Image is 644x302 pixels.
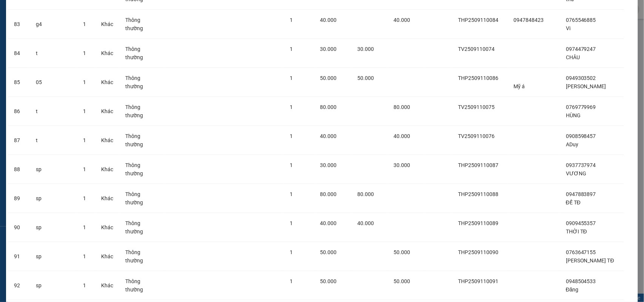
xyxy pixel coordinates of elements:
span: 50.000 [320,278,337,284]
span: 1 [290,46,293,52]
td: Khác [95,271,120,300]
span: 1 [290,220,293,226]
td: sp [30,242,77,271]
td: t [30,39,77,68]
span: 1 [83,108,86,114]
td: Thông thường [120,213,164,242]
span: CHÂU [566,54,580,60]
span: THỜI TĐ [566,228,587,235]
span: 40.000 [320,17,337,23]
td: 91 [8,242,30,271]
td: 05 [30,68,77,97]
span: 50.000 [320,75,337,81]
span: [PERSON_NAME] TĐ [566,258,614,264]
td: Khác [95,184,120,213]
span: THP2509110084 [458,17,498,23]
span: 1 [83,50,86,56]
span: 80.000 [393,104,410,110]
td: t [30,97,77,126]
span: 80.000 [320,104,337,110]
span: [PERSON_NAME] [566,83,606,89]
span: 1 [83,166,86,172]
span: 0909455357 [566,220,596,226]
td: 83 [8,10,30,39]
span: 0763647155 [566,249,596,255]
span: 1 [290,17,293,23]
span: THP2509110087 [458,162,498,168]
span: 1 [290,249,293,255]
span: 1 [83,195,86,201]
span: 0948504533 [566,278,596,284]
td: Khác [95,213,120,242]
span: 40.000 [320,133,337,139]
td: 90 [8,213,30,242]
td: Khác [95,242,120,271]
td: Thông thường [120,10,164,39]
img: logo.jpg [9,9,47,47]
td: sp [30,271,77,300]
span: Mỹ á [513,83,525,89]
span: THP2509110088 [458,191,498,197]
span: 30.000 [357,46,374,52]
td: Khác [95,68,120,97]
li: 26 Phó Cơ Điều, Phường 12 [71,18,315,28]
span: TV2509110074 [458,46,495,52]
td: Thông thường [120,184,164,213]
td: 85 [8,68,30,97]
span: 30.000 [320,162,337,168]
span: 1 [290,278,293,284]
span: VƯƠNG [566,170,586,176]
td: 87 [8,126,30,155]
span: 0769779969 [566,104,596,110]
span: 0937737974 [566,162,596,168]
span: 0947848423 [513,17,544,23]
td: Thông thường [120,126,164,155]
td: 92 [8,271,30,300]
td: Khác [95,97,120,126]
span: 0908598457 [566,133,596,139]
td: 86 [8,97,30,126]
span: 30.000 [393,162,410,168]
span: TV2509110075 [458,104,495,110]
td: sp [30,155,77,184]
span: 50.000 [393,249,410,255]
span: 40.000 [393,133,410,139]
span: 1 [290,191,293,197]
span: 1 [290,104,293,110]
span: THP2509110090 [458,249,498,255]
td: Khác [95,10,120,39]
span: 0974479247 [566,46,596,52]
td: 84 [8,39,30,68]
span: 1 [83,282,86,288]
span: THP2509110089 [458,220,498,226]
span: 1 [83,253,86,259]
li: Hotline: 02839552959 [71,28,315,37]
td: Khác [95,39,120,68]
span: TV2509110076 [458,133,495,139]
span: 0947883897 [566,191,596,197]
span: THP2509110091 [458,278,498,284]
span: 30.000 [320,46,337,52]
span: HÙNG [566,112,581,118]
td: Thông thường [120,39,164,68]
span: 1 [290,162,293,168]
td: Khác [95,126,120,155]
td: Thông thường [120,97,164,126]
span: 1 [83,224,86,230]
td: Thông thường [120,155,164,184]
span: 0765546885 [566,17,596,23]
span: 0949303502 [566,75,596,81]
td: Thông thường [120,271,164,300]
span: 1 [83,79,86,85]
td: Thông thường [120,68,164,97]
span: 40.000 [357,220,374,226]
span: 50.000 [393,278,410,284]
span: 1 [290,75,293,81]
span: 80.000 [357,191,374,197]
span: ĐẾ TĐ [566,199,581,205]
td: Thông thường [120,242,164,271]
td: sp [30,213,77,242]
span: 80.000 [320,191,337,197]
span: 50.000 [357,75,374,81]
b: GỬI : Trạm Quận 5 [9,55,95,67]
